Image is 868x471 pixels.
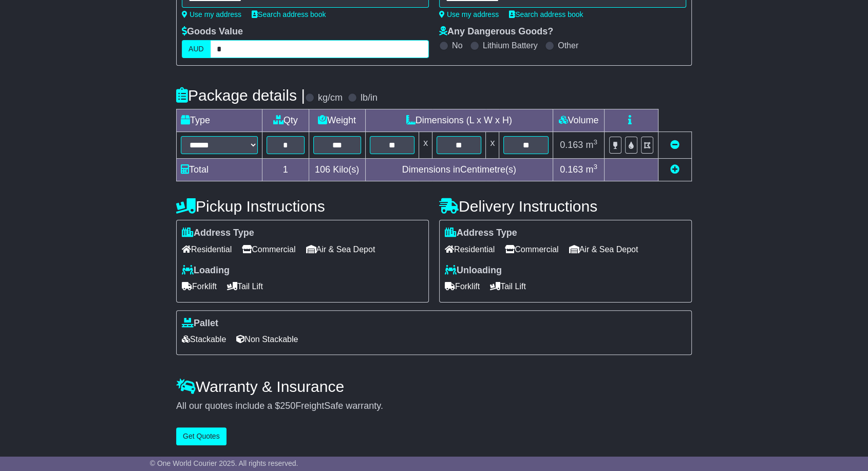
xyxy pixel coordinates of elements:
[445,265,502,276] label: Unloading
[445,278,480,294] span: Forklift
[553,109,604,132] td: Volume
[176,378,692,395] h4: Warranty & Insurance
[439,10,499,18] a: Use my address
[315,164,330,175] span: 106
[150,459,298,467] span: © One World Courier 2025. All rights reserved.
[236,331,298,347] span: Non Stackable
[593,138,597,146] sup: 3
[182,318,218,329] label: Pallet
[242,241,295,257] span: Commercial
[670,140,680,150] a: Remove this item
[182,265,230,276] label: Loading
[509,10,583,18] a: Search address book
[309,159,365,181] td: Kilo(s)
[182,241,232,257] span: Residential
[505,241,558,257] span: Commercial
[177,159,262,181] td: Total
[176,87,305,104] h4: Package details |
[670,164,680,175] a: Add new item
[586,140,597,150] span: m
[227,278,263,294] span: Tail Lift
[486,132,499,159] td: x
[176,401,692,412] div: All our quotes include a $ FreightSafe warranty.
[177,109,262,132] td: Type
[365,109,553,132] td: Dimensions (L x W x H)
[306,241,375,257] span: Air & Sea Depot
[490,278,526,294] span: Tail Lift
[419,132,432,159] td: x
[182,331,226,347] span: Stackable
[176,198,429,215] h4: Pickup Instructions
[280,401,295,411] span: 250
[182,26,243,37] label: Goods Value
[445,241,495,257] span: Residential
[445,228,517,239] label: Address Type
[439,26,553,37] label: Any Dangerous Goods?
[182,40,211,58] label: AUD
[262,109,309,132] td: Qty
[483,41,538,50] label: Lithium Battery
[182,228,254,239] label: Address Type
[252,10,326,18] a: Search address book
[361,92,378,104] label: lb/in
[365,159,553,181] td: Dimensions in Centimetre(s)
[560,164,583,175] span: 0.163
[452,41,462,50] label: No
[182,278,217,294] span: Forklift
[182,10,241,18] a: Use my address
[593,163,597,171] sup: 3
[586,164,597,175] span: m
[309,109,365,132] td: Weight
[176,427,227,445] button: Get Quotes
[569,241,638,257] span: Air & Sea Depot
[439,198,692,215] h4: Delivery Instructions
[262,159,309,181] td: 1
[558,41,578,50] label: Other
[318,92,343,104] label: kg/cm
[560,140,583,150] span: 0.163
